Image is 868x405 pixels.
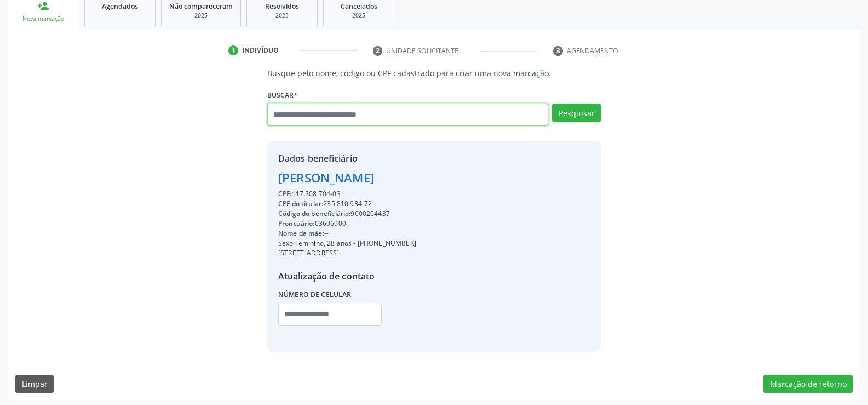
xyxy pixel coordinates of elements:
span: Agendados [102,2,138,11]
div: 235.810.934-72 [278,199,416,209]
button: Limpar [15,375,54,393]
div: 2025 [255,12,309,20]
span: CPF: [278,189,292,198]
div: Dados beneficiário [278,152,416,165]
div: 117.208.704-03 [278,189,416,199]
div: 2025 [169,12,233,20]
p: Busque pelo nome, código ou CPF cadastrado para criar uma nova marcação. [267,67,601,79]
span: Prontuário: [278,219,315,228]
div: [STREET_ADDRESS] [278,248,416,258]
button: Pesquisar [552,104,601,122]
span: Nome da mãe: [278,229,324,238]
span: CPF do titular: [278,199,323,208]
div: 2025 [331,12,386,20]
span: Não compareceram [169,2,233,11]
div: 1 [228,45,238,55]
button: Marcação de retorno [763,375,853,393]
div: [PERSON_NAME] [278,169,416,187]
div: Sexo Feminino, 28 anos - [PHONE_NUMBER] [278,238,416,248]
div: Indivíduo [242,45,279,55]
div: 03606900 [278,219,416,229]
div: 9000204437 [278,209,416,219]
span: Cancelados [341,2,377,11]
div: -- [278,229,416,238]
div: Nova marcação [15,15,71,23]
span: Código do beneficiário: [278,209,350,218]
div: Atualização de contato [278,270,416,283]
label: Buscar [267,87,297,104]
label: Número de celular [278,287,352,304]
span: Resolvidos [265,2,299,11]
